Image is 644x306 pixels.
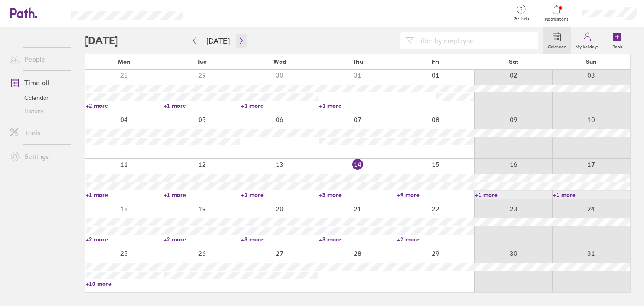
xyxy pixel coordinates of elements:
span: Tue [197,58,207,65]
a: Settings [3,148,71,165]
a: +2 more [164,236,241,243]
a: Tools [3,124,71,141]
a: Calendar [543,27,571,54]
span: Sun [586,58,597,65]
label: Book [608,42,627,49]
a: My holidays [571,27,604,54]
span: Notifications [543,17,571,22]
label: My holidays [571,42,604,49]
span: Fri [432,58,439,65]
a: +1 more [241,191,318,199]
a: +3 more [319,236,396,243]
a: Notifications [543,4,571,22]
a: +1 more [241,102,318,109]
a: +10 more [86,280,163,288]
a: +3 more [319,191,396,199]
span: Thu [353,58,363,65]
a: Book [604,27,631,54]
a: +3 more [241,236,318,243]
a: +1 more [86,191,163,199]
span: Mon [118,58,130,65]
label: Calendar [543,42,571,49]
span: Wed [273,58,286,65]
a: Time off [3,74,71,91]
a: +2 more [86,102,163,109]
input: Filter by employee [414,33,533,49]
a: +1 more [319,102,396,109]
span: Sat [509,58,518,65]
a: +1 more [164,191,241,199]
a: +2 more [86,236,163,243]
a: +1 more [164,102,241,109]
span: Get help [508,16,535,21]
a: Calendar [3,91,71,104]
a: History [3,104,71,118]
a: +2 more [397,236,474,243]
a: +1 more [475,191,552,199]
a: People [3,51,71,67]
a: +9 more [397,191,474,199]
button: [DATE] [200,34,236,48]
a: +1 more [553,191,630,199]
